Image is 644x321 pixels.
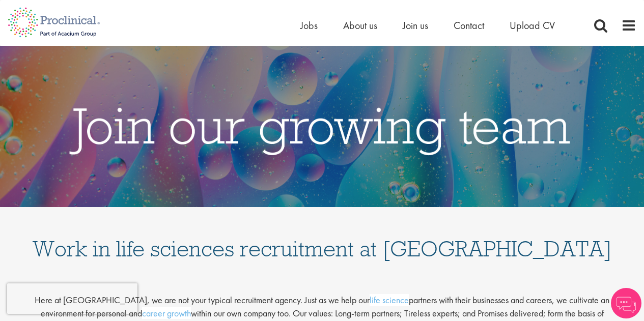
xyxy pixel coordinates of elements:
[7,283,137,314] iframe: reCAPTCHA
[32,217,612,260] h1: Work in life sciences recruitment at [GEOGRAPHIC_DATA]
[343,19,377,32] a: About us
[370,294,409,306] a: life science
[611,288,641,318] img: Chatbot
[454,19,484,32] a: Contact
[510,19,555,32] a: Upload CV
[300,19,318,32] a: Jobs
[403,19,428,32] a: Join us
[142,307,191,319] a: career growth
